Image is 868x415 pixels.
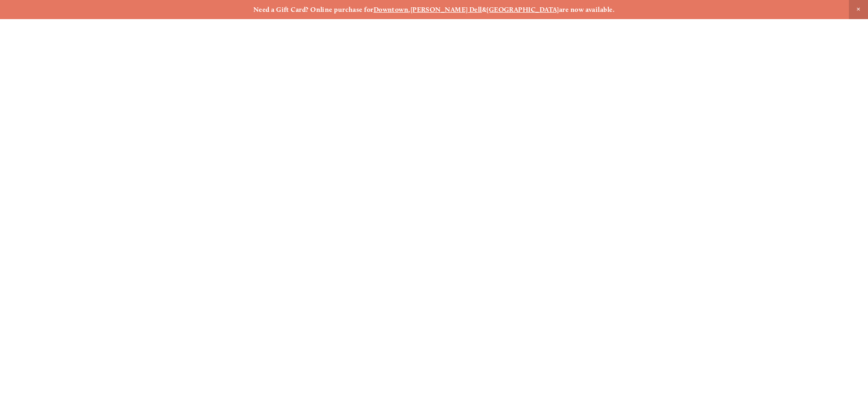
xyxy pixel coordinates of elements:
[408,5,410,14] strong: ,
[374,5,409,14] a: Downtown
[411,5,482,14] a: [PERSON_NAME] Dell
[482,5,487,14] strong: &
[559,5,615,14] strong: are now available.
[253,5,374,14] strong: Need a Gift Card? Online purchase for
[487,5,559,14] a: [GEOGRAPHIC_DATA]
